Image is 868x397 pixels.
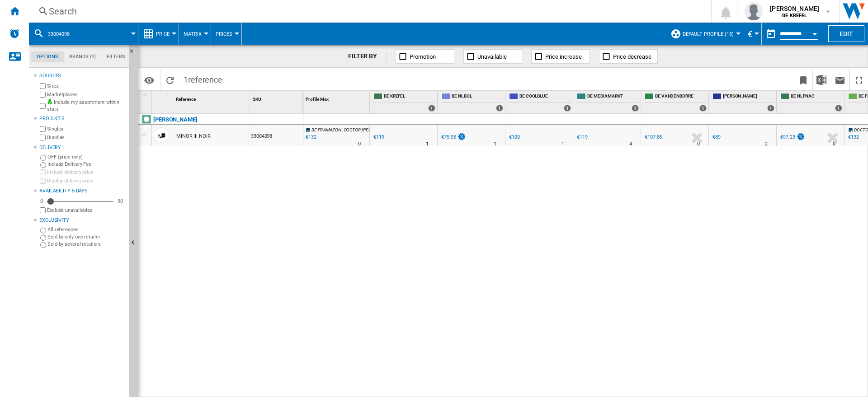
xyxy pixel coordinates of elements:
div: 1 offers sold by BE NL BOL [496,105,503,112]
span: BE MEDIAMARKT [587,93,639,101]
div: €89 [711,133,721,142]
span: Promotion [410,53,436,60]
div: €89 [712,134,721,140]
input: Bundles [40,135,46,140]
span: [PERSON_NAME] [723,93,774,101]
span: Matrix [184,31,202,37]
div: €119 [576,133,588,142]
button: md-calendar [762,25,780,43]
div: €119 [372,133,384,142]
span: 33004098 [48,31,70,37]
div: BE NL BOL 1 offers sold by BE NL BOL [439,91,505,113]
input: All references [40,228,46,234]
div: €75.05 [440,133,466,142]
span: BE NL BOL [452,93,503,101]
img: promotionV3.png [457,133,466,140]
div: Delivery Time : 0 day [358,140,361,149]
span: Reference [176,97,196,102]
button: Price decrease [599,49,658,64]
div: €97.23 [780,134,795,140]
div: FILTER BY [348,52,387,61]
div: 33004098 [33,23,133,45]
span: SKU [253,97,261,102]
label: Include Delivery Fee [47,161,125,168]
div: Sort None [154,91,172,105]
button: € [748,23,757,45]
input: Singles [40,126,46,132]
button: Open calendar [807,24,823,41]
button: Send this report by email [831,69,849,90]
label: Sold by several retailers [47,241,125,248]
span: Price decrease [613,53,651,60]
div: €119 [373,134,384,140]
button: Matrix [184,23,206,45]
label: Display delivery price [47,177,125,184]
div: Click to filter on that brand [153,114,198,125]
div: €97.23 [779,133,805,142]
div: €100 [508,133,520,142]
img: alerts-logo.svg [9,28,20,39]
span: BE NL FNAC [791,93,842,101]
span: : DOCTOR [PERSON_NAME] SHOP [342,127,407,132]
span: Prices [216,31,232,37]
img: mysite-bg-18x18.png [47,99,52,104]
div: 90 [115,198,125,205]
div: Exclusivity [39,217,125,224]
div: Delivery Time : 0 day [833,140,835,149]
input: Include Delivery Fee [40,162,46,168]
input: Include my assortment within stats [40,100,46,112]
label: Bundles [47,134,125,141]
md-tab-item: Filters [101,51,131,62]
span: 1 [179,69,227,88]
button: Price [156,23,174,45]
label: OFF (price only) [47,154,125,160]
div: Products [39,115,125,122]
div: 1 offers sold by BE MEDIAMARKT [632,105,639,112]
div: Profile Max Sort None [304,91,369,105]
button: Hide [129,45,140,61]
div: BE COOLBLUE 1 offers sold by BE COOLBLUE [507,91,573,113]
div: Availability 5 Days [39,187,125,195]
div: Delivery Time : 4 days [629,140,632,149]
div: BE NL FNAC 1 offers sold by BE NL FNAC [778,91,844,113]
div: Last updated : Tuesday, 16 September 2025 08:22 [304,133,316,142]
div: Price [143,23,174,45]
div: €100 [509,134,520,140]
button: Default profile (15) [683,23,738,45]
input: Sold by only one retailer [40,235,46,241]
div: Reference Sort None [174,91,249,105]
label: Singles [47,126,125,132]
div: 1 offers sold by BE NL FNAC [835,105,842,112]
input: Marketplaces [40,92,46,98]
b: BE KREFEL [782,13,807,19]
md-menu: Currency [743,23,762,45]
span: Default profile (15) [683,31,734,37]
div: 1 offers sold by BE COOLBLUE [564,105,571,112]
md-tab-item: Brands (*) [64,51,101,62]
button: Promotion [396,49,454,64]
label: All references [47,226,125,233]
button: Bookmark this report [794,69,812,90]
input: Include delivery price [40,169,46,175]
input: Sold by several retailers [40,242,46,248]
div: Sources [39,72,125,79]
div: €119 [577,134,588,140]
span: Price increase [545,53,582,60]
button: Price increase [531,49,590,64]
div: Delivery Time : 1 day [426,140,429,149]
label: Exclude unavailables [47,207,125,214]
div: Sort None [304,91,369,105]
div: €107.85 [643,133,662,142]
img: excel-24x24.png [816,75,827,85]
div: BE VANDENBORRE 1 offers sold by BE VANDENBORRE [643,91,708,113]
span: [PERSON_NAME] [770,4,819,13]
md-tab-item: Options [31,51,64,62]
span: BE COOLBLUE [519,93,571,101]
div: 0 [38,198,45,205]
div: 1 offers sold by BE KREFEL [428,105,435,112]
div: SKU Sort None [251,91,303,105]
label: Sold by only one retailer [47,234,125,240]
div: Sort None [251,91,303,105]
